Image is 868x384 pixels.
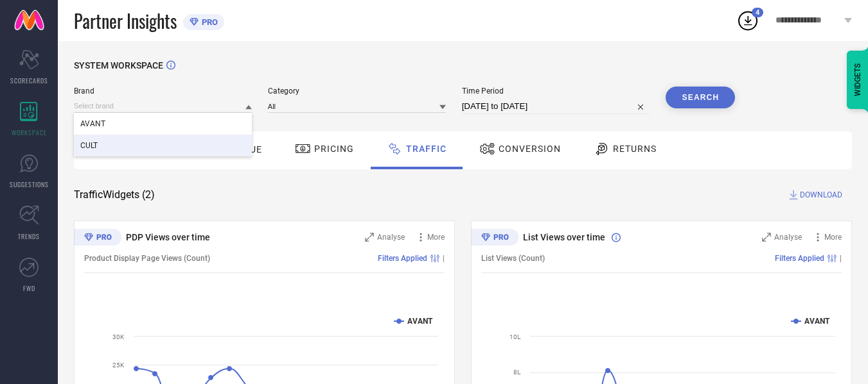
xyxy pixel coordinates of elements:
span: SCORECARDS [10,76,48,85]
span: DOWNLOAD [800,188,842,201]
span: Returns [613,144,657,154]
span: Traffic [406,144,447,154]
span: | [443,254,445,263]
span: Filters Applied [775,254,824,263]
span: SYSTEM WORKSPACE [74,60,163,71]
span: Conversion [499,144,561,154]
span: PDP Views over time [126,232,210,242]
svg: Zoom [365,233,374,242]
text: AVANT [407,317,433,326]
span: List Views (Count) [481,254,545,263]
svg: Zoom [762,233,771,242]
span: Traffic Widgets ( 2 ) [74,188,155,201]
text: 10L [509,333,521,340]
span: Analyse [774,233,802,242]
span: Analyse [377,233,405,242]
input: Select brand [74,99,252,113]
text: 30K [112,333,125,340]
span: PRO [199,17,218,27]
span: More [427,233,445,242]
span: Brand [74,87,252,96]
span: Product Display Page Views (Count) [84,254,210,263]
span: TRENDS [18,231,40,241]
text: 25K [112,362,125,369]
input: Select time period [462,99,650,114]
span: Partner Insights [74,8,177,34]
span: SUGGESTIONS [10,179,49,189]
div: Premium [74,229,121,248]
span: WORKSPACE [12,128,47,137]
span: FWD [23,283,35,293]
span: 4 [756,8,759,17]
text: 8L [513,369,521,376]
div: AVANT [74,113,252,135]
button: Search [666,87,735,108]
div: CULT [74,135,252,156]
span: List Views over time [523,232,605,242]
span: More [824,233,842,242]
span: Filters Applied [378,254,427,263]
span: | [840,254,842,263]
text: AVANT [804,317,830,326]
div: Premium [471,229,518,248]
div: Open download list [736,9,759,32]
span: Pricing [314,144,354,154]
span: AVANT [80,119,105,128]
span: Time Period [462,87,650,96]
span: Category [268,87,446,96]
span: CULT [80,141,98,150]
